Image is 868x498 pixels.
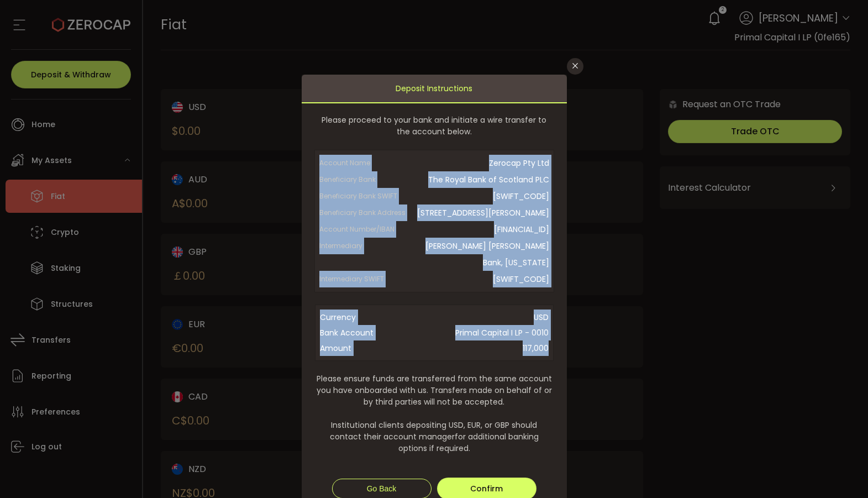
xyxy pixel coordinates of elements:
span: Beneficiary Bank Address [319,205,408,221]
iframe: Chat Widget [813,445,868,498]
span: Currency [320,310,381,325]
span: [FINANCIAL_ID] [408,221,549,238]
span: Account Number/IBAN [319,221,408,238]
span: [SWIFT_CODE] [408,188,549,205]
span: [STREET_ADDRESS][PERSON_NAME] [408,205,549,221]
span: Beneficiary Bank [319,171,408,188]
span: Amount [320,340,381,356]
span: [SWIFT_CODE] [408,271,549,287]
span: Beneficiary Bank SWIFT [319,188,408,205]
span: [PERSON_NAME] [PERSON_NAME] Bank, [US_STATE] [408,238,549,271]
span: The Royal Bank of Scotland PLC [408,171,549,188]
span: Confirm [470,483,503,494]
span: Account Name [319,155,408,171]
span: Please ensure funds are transferred from the same account you have onboarded with us. Transfers m... [315,373,554,454]
span: Primal Capital I LP - 0010 [381,325,549,340]
span: Intermediary SWIFT [319,271,408,287]
span: Bank Account [320,325,381,340]
span: Please proceed to your bank and initiate a wire transfer to the account below. [315,114,554,138]
button: Close [567,58,583,75]
span: Intermediary [319,238,408,271]
span: USD [381,310,549,325]
span: Zerocap Pty Ltd [408,155,549,171]
span: 117,000 [381,340,549,356]
span: Go Back [367,484,397,493]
